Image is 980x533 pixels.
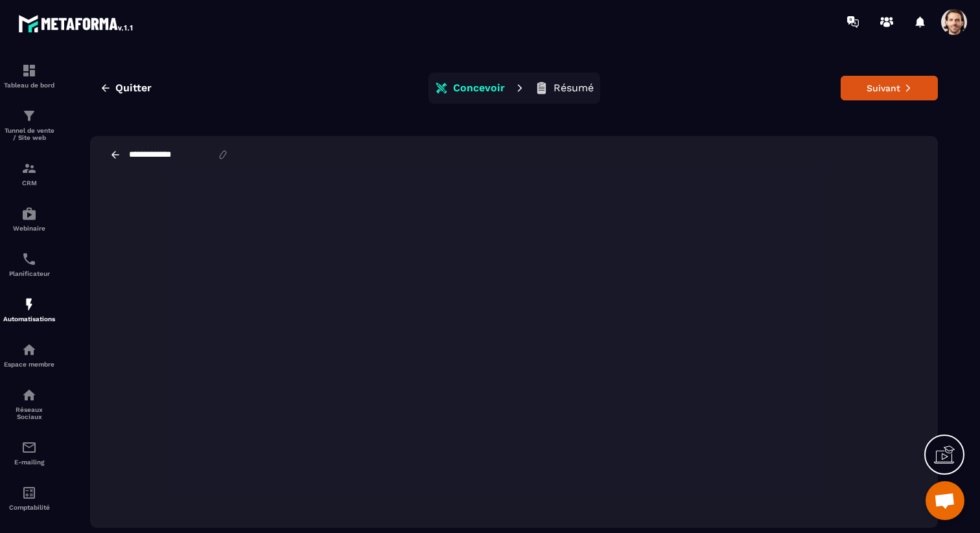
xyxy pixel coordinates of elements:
[3,196,55,242] a: automationsautomationsWebinaire
[3,315,55,323] p: Automatisations
[3,53,55,98] a: formationformationTableau de bord
[115,82,152,95] span: Quitter
[3,270,55,277] p: Planificateur
[3,151,55,196] a: formationformationCRM
[21,297,37,312] img: automations
[21,161,37,176] img: formation
[3,287,55,332] a: automationsautomationsAutomatisations
[3,179,55,187] p: CRM
[431,75,509,101] button: Concevoir
[21,485,37,501] img: accountant
[3,430,55,475] a: emailemailE-mailing
[554,82,594,95] p: Résumé
[21,206,37,221] img: automations
[21,440,37,455] img: email
[21,63,37,78] img: formation
[3,332,55,378] a: automationsautomationsEspace membre
[90,76,161,100] button: Quitter
[3,475,55,521] a: accountantaccountantComptabilité
[3,225,55,232] p: Webinaire
[926,481,964,520] a: Ouvrir le chat
[3,504,55,511] p: Comptabilité
[21,387,37,403] img: social-network
[3,82,55,89] p: Tableau de bord
[3,127,55,141] p: Tunnel de vente / Site web
[3,406,55,420] p: Réseaux Sociaux
[3,98,55,151] a: formationformationTunnel de vente / Site web
[453,82,505,95] p: Concevoir
[21,108,37,124] img: formation
[21,342,37,357] img: automations
[3,361,55,368] p: Espace membre
[18,12,135,35] img: logo
[3,242,55,287] a: schedulerschedulerPlanificateur
[21,251,37,267] img: scheduler
[531,75,598,101] button: Résumé
[3,378,55,430] a: social-networksocial-networkRéseaux Sociaux
[3,459,55,466] p: E-mailing
[841,76,938,100] button: Suivant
